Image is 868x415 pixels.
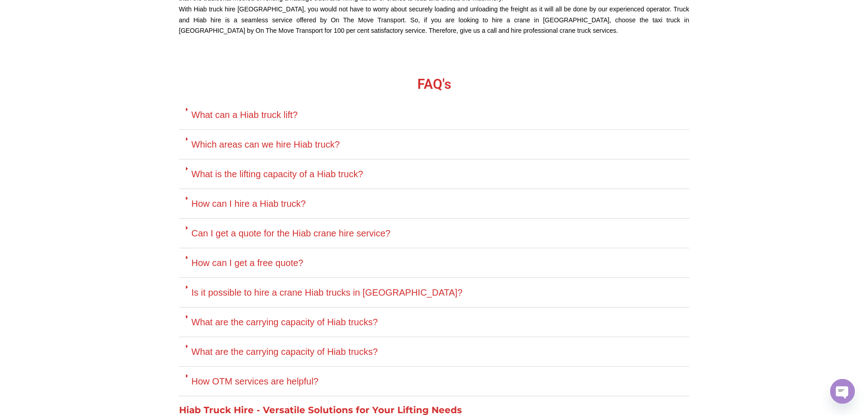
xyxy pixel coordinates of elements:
a: How OTM services are helpful? [191,376,318,386]
a: Is it possible to hire a crane Hiab trucks in [GEOGRAPHIC_DATA]? [191,287,462,297]
a: What is the lifting capacity of a Hiab truck? [191,169,363,179]
p: With Hiab truck hire [GEOGRAPHIC_DATA], you would not have to worry about securely loading and un... [179,4,689,36]
div: Is it possible to hire a crane Hiab trucks in [GEOGRAPHIC_DATA]? [179,278,689,307]
a: What are the carrying capacity of Hiab trucks? [191,317,378,327]
a: What can a Hiab truck lift? [191,110,298,120]
h2: FAQ's [179,77,689,91]
div: What are the carrying capacity of Hiab trucks? [179,307,689,337]
div: What is the lifting capacity of a Hiab truck? [179,159,689,189]
div: What can a Hiab truck lift? [179,100,689,130]
div: What are the carrying capacity of Hiab trucks? [179,337,689,367]
a: Which areas can we hire Hiab truck? [191,139,340,149]
div: How can I get a free quote? [179,248,689,278]
a: What are the carrying capacity of Hiab trucks? [191,347,378,357]
div: Can I get a quote for the Hiab crane hire service? [179,219,689,248]
div: How OTM services are helpful? [179,367,689,396]
a: How can I get a free quote? [191,258,303,268]
h2: Hiab Truck Hire - Versatile Solutions for Your Lifting Needs [179,405,689,415]
a: How can I hire a Hiab truck? [191,199,306,209]
div: How can I hire a Hiab truck? [179,189,689,219]
a: Can I get a quote for the Hiab crane hire service? [191,228,390,238]
div: Which areas can we hire Hiab truck? [179,130,689,159]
